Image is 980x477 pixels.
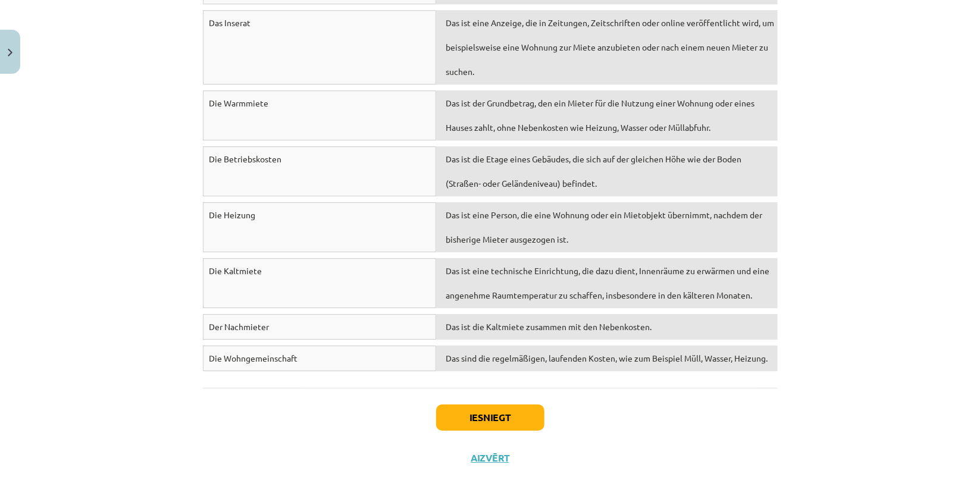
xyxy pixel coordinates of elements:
span: Das Inserat [209,17,251,28]
span: Das ist der Grundbetrag, den ein Mieter für die Nutzung einer Wohnung oder eines Hauses zahlt, oh... [446,98,754,133]
span: Das ist die Kaltmiete zusammen mit den Nebenkosten. [446,321,652,332]
span: Die Wohngemeinschaft [209,353,298,363]
span: Das ist eine Person, die eine Wohnung oder ein Mietobjekt übernimmt, nachdem der bisherige Mieter... [446,209,762,244]
span: Der Nachmieter [209,321,270,332]
img: icon-close-lesson-0947bae3869378f0d4975bcd49f059093ad1ed9edebbc8119c70593378902aed.svg [8,49,12,57]
span: Das ist eine Anzeige, die in Zeitungen, Zeitschriften oder online veröffentlicht wird, um beispie... [446,17,774,77]
span: Die Warmmiete [209,98,269,108]
span: Die Kaltmiete [209,265,262,276]
span: Die Heizung [209,209,256,220]
span: Das sind die regelmäßigen, laufenden Kosten, wie zum Beispiel Müll, Wasser, Heizung. [446,353,768,363]
span: Das ist eine technische Einrichtung, die dazu dient, Innenräume zu erwärmen und eine angenehme Ra... [446,265,769,300]
button: Iesniegt [436,404,544,431]
button: Aizvērt [468,452,513,464]
span: Das ist die Etage eines Gebäudes, die sich auf der gleichen Höhe wie der Boden (Straßen- oder Gel... [446,153,741,189]
span: Die Betriebskosten [209,153,282,164]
